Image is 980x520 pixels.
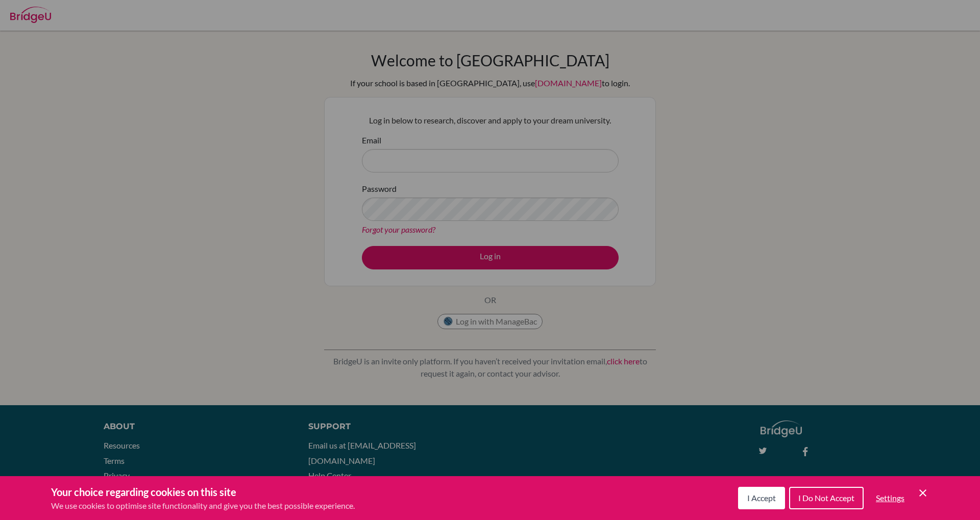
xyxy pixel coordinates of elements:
[738,487,785,509] button: I Accept
[868,488,913,508] button: Settings
[917,487,929,499] button: Save and close
[798,493,854,503] span: I Do Not Accept
[747,493,776,503] span: I Accept
[876,493,904,503] span: Settings
[51,484,355,500] h3: Your choice regarding cookies on this site
[789,487,864,509] button: I Do Not Accept
[51,500,355,512] p: We use cookies to optimise site functionality and give you the best possible experience.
